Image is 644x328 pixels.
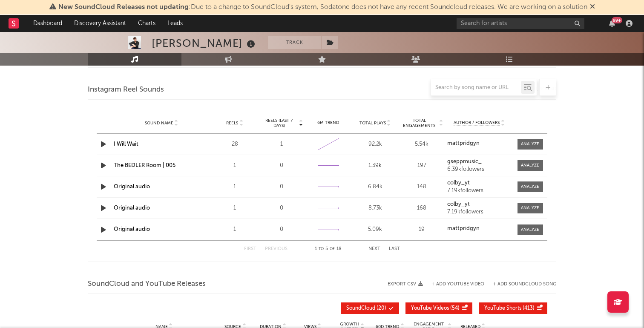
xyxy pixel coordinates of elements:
[447,209,511,215] div: 7.19k followers
[213,225,256,234] div: 1
[368,247,380,251] button: Next
[340,322,359,327] p: Growth
[319,247,324,251] span: to
[341,302,399,314] button: SoundCloud(20)
[493,282,556,287] button: + Add SoundCloud Song
[484,282,556,287] button: + Add SoundCloud Song
[346,306,375,311] span: SoundCloud
[359,121,386,126] span: Total Plays
[609,20,615,27] button: 99+
[213,183,256,191] div: 1
[401,140,443,149] div: 5.54k
[213,204,256,213] div: 1
[411,306,460,311] span: ( 54 )
[401,161,443,170] div: 197
[265,247,287,251] button: Previous
[447,188,511,194] div: 7.19k followers
[484,306,521,311] span: YouTube Shorts
[401,118,438,128] span: Total Engagements
[161,15,189,32] a: Leads
[447,159,482,164] strong: gseppmusic_
[260,204,303,213] div: 0
[405,302,472,314] button: YouTube Videos(54)
[447,226,511,232] a: mattpridgyn
[431,282,484,287] button: + Add YouTube Video
[260,161,303,170] div: 0
[58,4,587,11] span: : Due to a change to SoundCloud's system, Sodatone does not have any recent Soundcloud releases. ...
[431,84,521,91] input: Search by song name or URL
[114,163,175,168] a: The BEDLER Room | 005
[457,18,584,29] input: Search for artists
[226,121,238,126] span: Reels
[590,4,595,11] span: Dismiss
[447,226,480,231] strong: mattpridgyn
[132,15,161,32] a: Charts
[479,302,547,314] button: YouTube Shorts(413)
[260,118,298,128] span: Reels (last 7 days)
[447,180,511,186] a: colby_yt
[354,225,397,234] div: 5.09k
[88,279,206,289] span: SoundCloud and YouTube Releases
[389,247,400,251] button: Last
[145,121,173,126] span: Sound Name
[401,225,443,234] div: 19
[447,201,511,207] a: colby_yt
[354,183,397,191] div: 6.84k
[213,140,256,149] div: 28
[454,120,500,126] span: Author / Followers
[114,184,150,190] a: Original audio
[388,282,423,287] button: Export CSV
[354,204,397,213] div: 8.73k
[68,15,132,32] a: Discovery Assistant
[447,141,480,146] strong: mattpridgyn
[447,201,470,207] strong: colby_yt
[346,306,386,311] span: ( 20 )
[401,204,443,213] div: 168
[305,244,351,254] div: 1 5 18
[260,140,303,149] div: 1
[58,4,189,11] span: New SoundCloud Releases not updating
[447,159,511,165] a: gseppmusic_
[152,36,257,50] div: [PERSON_NAME]
[244,247,256,251] button: First
[114,205,150,211] a: Original audio
[213,161,256,170] div: 1
[447,180,470,186] strong: colby_yt
[268,36,321,49] button: Track
[27,15,68,32] a: Dashboard
[411,306,449,311] span: YouTube Videos
[330,247,335,251] span: of
[114,227,150,232] a: Original audio
[114,141,138,147] a: I Will Wait
[401,183,443,191] div: 148
[484,306,535,311] span: ( 413 )
[612,17,622,23] div: 99 +
[354,161,397,170] div: 1.39k
[447,141,511,147] a: mattpridgyn
[260,183,303,191] div: 0
[307,120,350,126] div: 6M Trend
[260,225,303,234] div: 0
[354,140,397,149] div: 92.2k
[423,282,484,287] div: + Add YouTube Video
[447,167,511,173] div: 6.39k followers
